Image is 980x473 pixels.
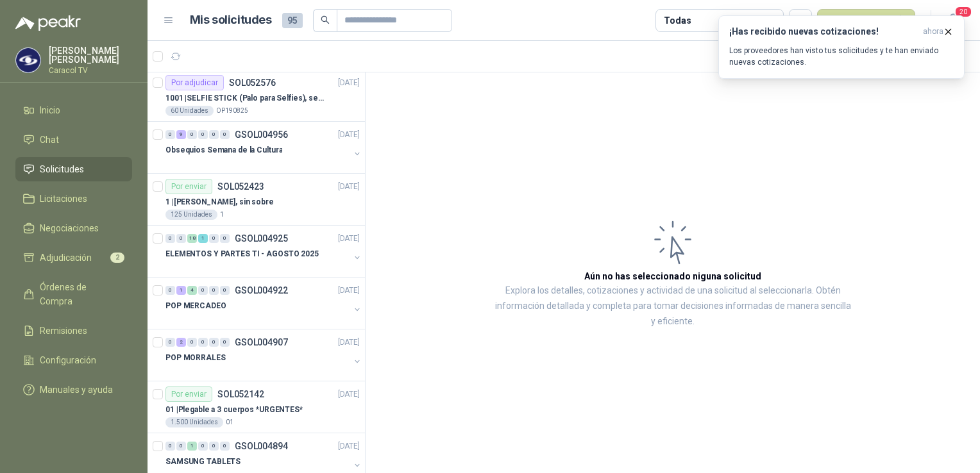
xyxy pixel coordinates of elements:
p: GSOL004922 [235,286,288,295]
p: Obsequios Semana de la Cultura [165,144,282,156]
a: Solicitudes [15,157,132,181]
p: GSOL004956 [235,130,288,139]
p: [DATE] [338,388,360,401]
p: 1 [220,210,224,220]
div: 1 [198,234,208,243]
a: Licitaciones [15,187,132,211]
div: 0 [220,442,230,451]
p: SOL052576 [229,78,276,87]
img: Company Logo [16,48,40,72]
div: Todas [664,13,691,28]
h1: Mis solicitudes [190,11,272,29]
a: Por enviarSOL052423[DATE] 1 |[PERSON_NAME], sin sobre125 Unidades1 [148,174,365,226]
div: Por adjudicar [165,75,224,90]
div: 4 [187,286,197,295]
div: 0 [198,338,208,347]
span: Órdenes de Compra [40,280,120,308]
p: POP MORRALES [165,352,226,364]
p: POP MERCADEO [165,300,226,312]
button: Nueva solicitud [817,9,915,32]
div: 18 [187,234,197,243]
span: Manuales y ayuda [40,383,113,397]
span: Adjudicación [40,251,92,265]
div: 0 [209,234,219,243]
div: 0 [209,442,219,451]
a: Por adjudicarSOL052576[DATE] 1001 |SELFIE STICK (Palo para Selfies), segun link adjunto60 Unidade... [148,70,365,122]
div: 0 [220,286,230,295]
p: SOL052142 [217,390,264,399]
a: Órdenes de Compra [15,275,132,313]
p: ELEMENTOS Y PARTES TI - AGOSTO 2025 [165,248,319,260]
div: 0 [220,338,230,347]
div: 1 [187,442,197,451]
div: 0 [165,442,175,451]
div: 0 [165,130,175,139]
span: Licitaciones [40,192,87,206]
div: 0 [165,234,175,243]
a: 0 2 0 0 0 0 GSOL004907[DATE] POP MORRALES [165,335,362,376]
div: 0 [198,442,208,451]
p: [DATE] [338,336,360,349]
button: ¡Has recibido nuevas cotizaciones!ahora Los proveedores han visto tus solicitudes y te han enviad... [718,15,965,79]
img: Logo peakr [15,15,81,31]
p: [DATE] [338,285,360,297]
a: 0 1 4 0 0 0 GSOL004922[DATE] POP MERCADEO [165,283,362,324]
div: 0 [220,234,230,243]
div: 125 Unidades [165,210,217,220]
div: 0 [220,130,230,139]
button: 20 [942,9,965,32]
span: ahora [923,26,943,37]
div: 0 [198,130,208,139]
a: Chat [15,128,132,152]
div: 0 [209,286,219,295]
p: GSOL004894 [235,442,288,451]
p: SOL052423 [217,182,264,191]
div: 1.500 Unidades [165,417,223,427]
p: 01 | Plegable a 3 cuerpos *URGENTES* [165,404,303,416]
div: 0 [187,338,197,347]
div: 0 [209,130,219,139]
h3: ¡Has recibido nuevas cotizaciones! [729,26,918,37]
span: Inicio [40,103,60,117]
span: search [321,15,330,24]
p: 01 [226,417,233,427]
div: 1 [176,286,186,295]
span: 95 [282,13,303,28]
a: Negociaciones [15,216,132,240]
div: 0 [176,234,186,243]
p: [DATE] [338,181,360,193]
p: [DATE] [338,129,360,141]
span: Negociaciones [40,221,99,235]
h3: Aún no has seleccionado niguna solicitud [584,269,761,283]
a: Configuración [15,348,132,372]
span: Remisiones [40,324,87,338]
div: 0 [209,338,219,347]
div: 0 [198,286,208,295]
p: Caracol TV [49,67,132,74]
div: 0 [187,130,197,139]
div: 0 [176,442,186,451]
p: SAMSUNG TABLETS [165,456,241,468]
p: [DATE] [338,77,360,89]
span: Chat [40,133,59,147]
a: 0 0 18 1 0 0 GSOL004925[DATE] ELEMENTOS Y PARTES TI - AGOSTO 2025 [165,231,362,272]
div: 0 [165,286,175,295]
p: [PERSON_NAME] [PERSON_NAME] [49,46,132,64]
p: GSOL004907 [235,338,288,347]
p: 1001 | SELFIE STICK (Palo para Selfies), segun link adjunto [165,92,325,104]
p: [DATE] [338,233,360,245]
a: Remisiones [15,319,132,343]
div: 2 [176,338,186,347]
p: GSOL004925 [235,234,288,243]
div: 0 [165,338,175,347]
p: Explora los detalles, cotizaciones y actividad de una solicitud al seleccionarla. Obtén informaci... [494,283,852,329]
span: Solicitudes [40,162,84,176]
a: Por enviarSOL052142[DATE] 01 |Plegable a 3 cuerpos *URGENTES*1.500 Unidades01 [148,381,365,433]
p: [DATE] [338,440,360,452]
p: Los proveedores han visto tus solicitudes y te han enviado nuevas cotizaciones. [729,45,954,68]
p: OP190825 [216,106,248,116]
p: 1 | [PERSON_NAME], sin sobre [165,196,274,208]
a: 0 9 0 0 0 0 GSOL004956[DATE] Obsequios Semana de la Cultura [165,127,362,168]
div: 60 Unidades [165,106,214,116]
span: Configuración [40,353,96,367]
